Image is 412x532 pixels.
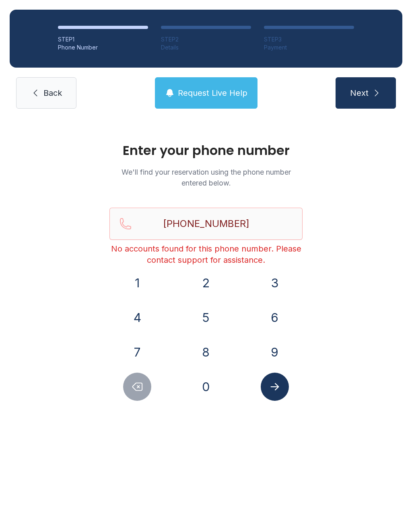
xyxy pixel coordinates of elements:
[109,208,303,240] input: Reservation phone number
[192,373,220,401] button: 0
[123,373,151,401] button: Delete number
[192,338,220,366] button: 8
[123,269,151,297] button: 1
[161,43,251,52] div: Details
[261,303,289,332] button: 6
[264,43,354,52] div: Payment
[109,167,303,188] p: We'll find your reservation using the phone number entered below.
[192,269,220,297] button: 2
[123,338,151,366] button: 7
[58,35,148,43] div: STEP 1
[178,87,247,99] span: Request Live Help
[109,243,303,266] div: No accounts found for this phone number. Please contact support for assistance.
[261,373,289,401] button: Submit lookup form
[264,35,354,43] div: STEP 3
[261,338,289,366] button: 9
[350,87,369,99] span: Next
[58,43,148,52] div: Phone Number
[161,35,251,43] div: STEP 2
[109,144,303,157] h1: Enter your phone number
[192,303,220,332] button: 5
[123,303,151,332] button: 4
[43,87,62,99] span: Back
[261,269,289,297] button: 3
